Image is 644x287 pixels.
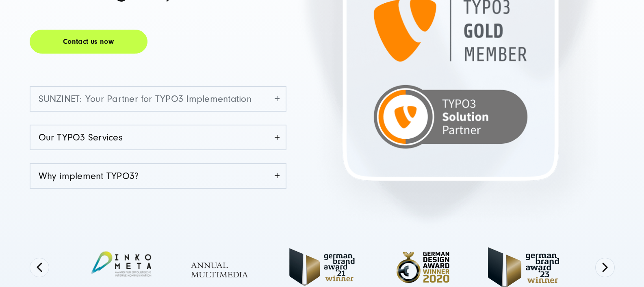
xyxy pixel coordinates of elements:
[30,125,286,149] a: Our TYPO3 Services
[30,258,49,277] button: Previous
[30,164,286,188] a: Why implement TYPO3?
[595,258,615,277] button: Next
[30,87,286,111] a: SUNZINET: Your Partner for TYPO3 Implementation
[30,30,147,54] a: Contact us now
